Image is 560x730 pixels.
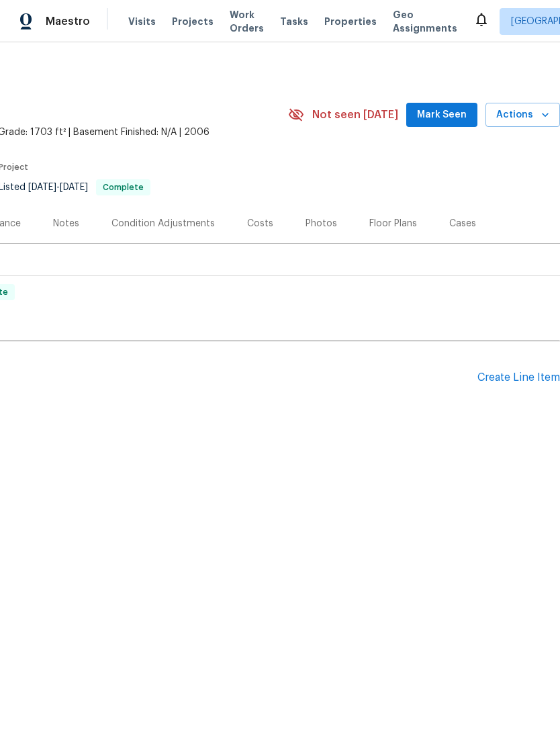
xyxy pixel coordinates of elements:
span: Maestro [46,15,90,28]
button: Mark Seen [406,103,477,128]
span: Visits [128,15,156,28]
span: Complete [97,183,149,191]
div: Notes [53,217,79,230]
div: Photos [306,217,337,230]
span: [DATE] [60,183,88,192]
span: Properties [324,15,377,28]
button: Actions [485,103,560,128]
div: Cases [449,217,476,230]
span: [DATE] [28,183,56,192]
span: Projects [172,15,214,28]
span: Tasks [280,17,308,26]
span: Geo Assignments [393,8,457,35]
div: Costs [247,217,273,230]
span: Mark Seen [417,107,467,124]
span: Actions [496,107,549,124]
div: Condition Adjustments [111,217,215,230]
span: Not seen [DATE] [312,108,398,122]
span: Work Orders [230,8,264,35]
div: Floor Plans [369,217,417,230]
div: Create Line Item [477,371,560,384]
span: - [28,183,88,192]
